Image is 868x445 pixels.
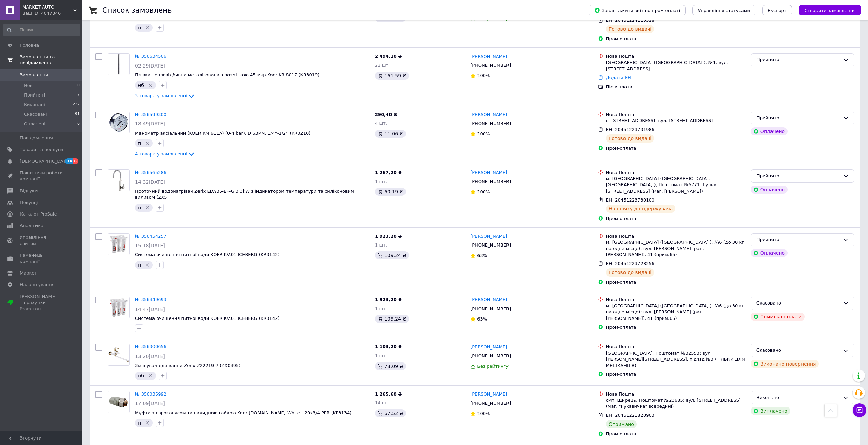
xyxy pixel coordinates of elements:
[65,158,73,164] span: 14
[375,72,409,80] div: 161.59 ₴
[20,223,43,229] span: Аналітика
[469,177,512,186] div: [PHONE_NUMBER]
[375,121,387,126] span: 4 шт.
[375,54,402,59] span: 2 494,10 ₴
[375,315,409,323] div: 109.24 ₴
[375,353,387,358] span: 1 шт.
[24,83,34,89] span: Нові
[145,25,150,30] svg: Видалити мітку
[606,303,745,322] div: м. [GEOGRAPHIC_DATA] ([GEOGRAPHIC_DATA].), №6 (до 30 кг на одне місце): вул. [PERSON_NAME] (ран. ...
[102,6,172,14] h1: Список замовлень
[135,93,195,98] a: 3 товара у замовленні
[20,306,63,312] div: Prom топ
[3,24,80,36] input: Пошук
[20,211,57,217] span: Каталог ProSale
[145,140,150,146] svg: Видалити мітку
[20,72,48,78] span: Замовлення
[470,169,507,176] a: [PERSON_NAME]
[20,270,37,276] span: Маркет
[606,60,745,72] div: [GEOGRAPHIC_DATA] ([GEOGRAPHIC_DATA].), №1: вул. [STREET_ADDRESS]
[108,391,129,413] img: Фото товару
[799,5,861,15] button: Створити замовлення
[375,344,402,349] span: 1 103,20 ₴
[804,8,856,13] span: Створити замовлення
[135,63,165,69] span: 02:29[DATE]
[606,371,745,377] div: Пром-оплата
[469,61,512,70] div: [PHONE_NUMBER]
[477,364,509,369] span: Без рейтингу
[108,234,129,255] img: Фото товару
[108,233,130,255] a: Фото товару
[135,179,165,185] span: 14:32[DATE]
[73,102,80,108] span: 222
[24,102,45,108] span: Виконані
[135,121,165,127] span: 18:49[DATE]
[606,279,745,285] div: Пром-оплата
[145,205,150,210] svg: Видалити мітку
[606,233,745,239] div: Нова Пошта
[20,234,63,247] span: Управління сайтом
[756,300,840,307] div: Скасовано
[138,83,144,88] span: нб
[108,112,130,133] a: Фото товару
[606,112,745,118] div: Нова Пошта
[768,8,787,13] span: Експорт
[751,313,805,321] div: Помилка оплати
[135,170,166,175] a: № 356565286
[75,111,80,117] span: 91
[606,324,745,330] div: Пром-оплата
[606,261,654,266] span: ЕН: 20451223728256
[20,158,70,164] span: [DEMOGRAPHIC_DATA]
[135,151,195,157] a: 4 товара у замовленні
[108,53,130,75] a: Фото товару
[751,407,790,415] div: Виплачено
[606,84,745,90] div: Післяплата
[606,145,745,151] div: Пром-оплата
[477,73,490,78] span: 100%
[135,391,166,397] a: № 356035992
[375,242,387,248] span: 1 шт.
[375,179,387,184] span: 1 шт.
[20,54,82,66] span: Замовлення та повідомлення
[756,394,840,401] div: Виконано
[792,8,861,13] a: Створити замовлення
[108,297,130,318] a: Фото товару
[77,121,80,127] span: 0
[469,399,512,408] div: [PHONE_NUMBER]
[470,112,507,118] a: [PERSON_NAME]
[108,344,130,366] a: Фото товару
[138,262,141,268] span: п
[135,354,165,359] span: 13:20[DATE]
[73,158,78,164] span: 6
[751,249,788,257] div: Оплачено
[375,112,397,117] span: 290,40 ₴
[20,147,63,153] span: Товари та послуги
[20,252,63,265] span: Гаманець компанії
[22,4,73,10] span: MARKET AUTO
[469,305,512,313] div: [PHONE_NUMBER]
[477,316,487,322] span: 63%
[375,234,402,239] span: 1 923,20 ₴
[22,10,82,16] div: Ваш ID: 4047346
[469,352,512,360] div: [PHONE_NUMBER]
[762,5,792,15] button: Експорт
[135,72,319,77] a: Плівка тепловідбивна металізована з розміткою 45 мкр Koer KR.8017 (KR3019)
[145,420,150,426] svg: Видалити мітку
[138,140,141,146] span: п
[375,306,387,311] span: 1 шт.
[756,173,840,180] div: Прийнято
[135,297,166,302] a: № 356449693
[606,127,654,132] span: ЕН: 20451223731986
[135,252,280,257] span: Система очищення питної води KOER KV.01 ICEBERG (KR3142)
[20,282,55,288] span: Налаштування
[20,135,53,141] span: Повідомлення
[20,42,39,48] span: Головна
[606,413,654,418] span: ЕН: 20451221820903
[756,347,840,354] div: Скасовано
[135,410,351,415] a: Муфта з євроконусом та накидною гайкою Koer [DOMAIN_NAME] White - 20x3/4 PPR (KP3134)
[375,400,390,405] span: 14 шт.
[135,307,165,312] span: 14:47[DATE]
[606,205,676,213] div: На шляху до одержувача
